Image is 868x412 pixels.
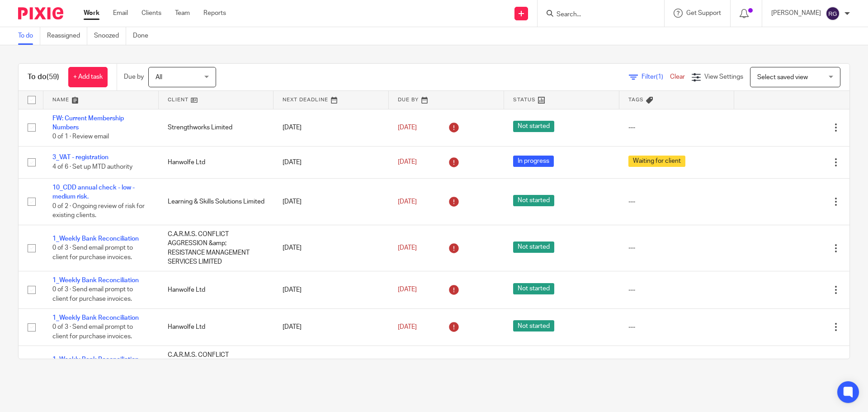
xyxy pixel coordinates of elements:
[513,242,554,253] span: Not started
[124,72,144,81] p: Due by
[133,27,155,45] a: Done
[159,308,274,346] td: Hanwolfe Ltd
[52,164,132,170] span: 4 of 6 · Set up MTD authority
[628,156,685,167] span: Waiting for client
[18,27,40,45] a: To do
[274,225,389,271] td: [DATE]
[52,115,124,131] a: FW: Current Membership Numbers
[52,315,139,321] a: 1_Weekly Bank Reconciliation
[52,356,139,363] a: 1_Weekly Bank Reconciliation
[47,73,59,81] span: (59)
[156,74,162,81] span: All
[159,271,274,308] td: Hanwolfe Ltd
[398,245,417,251] span: [DATE]
[84,9,99,18] a: Work
[670,74,685,80] a: Clear
[52,245,133,260] span: 0 of 3 · Send email prompt to client for purchase invoices.
[513,156,554,167] span: In progress
[68,67,108,87] a: + Add task
[398,159,417,166] span: [DATE]
[52,203,145,219] span: 0 of 2 · Ongoing review of risk for existing clients.
[52,185,135,200] a: 10_CDD annual check - low - medium risk.
[274,179,389,225] td: [DATE]
[94,27,126,45] a: Snoozed
[52,277,139,284] a: 1_Weekly Bank Reconciliation
[52,236,139,242] a: 1_Weekly Bank Reconciliation
[771,9,821,18] p: [PERSON_NAME]
[628,243,726,252] div: ---
[274,346,389,392] td: [DATE]
[642,74,670,80] span: Filter
[159,225,274,271] td: C.A.R.M.S. CONFLICT AGGRESSION &amp; RESISTANCE MANAGEMENT SERVICES LIMITED
[398,199,417,205] span: [DATE]
[159,346,274,392] td: C.A.R.M.S. CONFLICT AGGRESSION &amp; RESISTANCE MANAGEMENT SERVICES LIMITED
[826,6,840,21] img: svg%3E
[628,285,726,294] div: ---
[398,287,417,293] span: [DATE]
[28,72,59,82] h1: To do
[628,322,726,331] div: ---
[628,197,726,206] div: ---
[513,283,554,294] span: Not started
[175,9,190,18] a: Team
[556,11,637,19] input: Search
[52,324,133,340] span: 0 of 3 · Send email prompt to client for purchase invoices.
[159,146,274,178] td: Hanwolfe Ltd
[704,74,743,80] span: View Settings
[656,74,663,80] span: (1)
[159,179,274,225] td: Learning & Skills Solutions Limited
[398,124,417,131] span: [DATE]
[52,133,109,140] span: 0 of 1 · Review email
[274,146,389,178] td: [DATE]
[398,324,417,330] span: [DATE]
[142,9,161,18] a: Clients
[628,97,644,102] span: Tags
[274,271,389,308] td: [DATE]
[628,123,726,132] div: ---
[513,195,554,206] span: Not started
[686,10,721,16] span: Get Support
[274,308,389,346] td: [DATE]
[52,287,133,303] span: 0 of 3 · Send email prompt to client for purchase invoices.
[47,27,87,45] a: Reassigned
[513,320,554,331] span: Not started
[513,121,554,132] span: Not started
[18,7,63,19] img: Pixie
[113,9,128,18] a: Email
[274,109,389,146] td: [DATE]
[52,154,108,161] a: 3_VAT - registration
[757,74,808,81] span: Select saved view
[159,109,274,146] td: Strengthworks Limited
[203,9,226,18] a: Reports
